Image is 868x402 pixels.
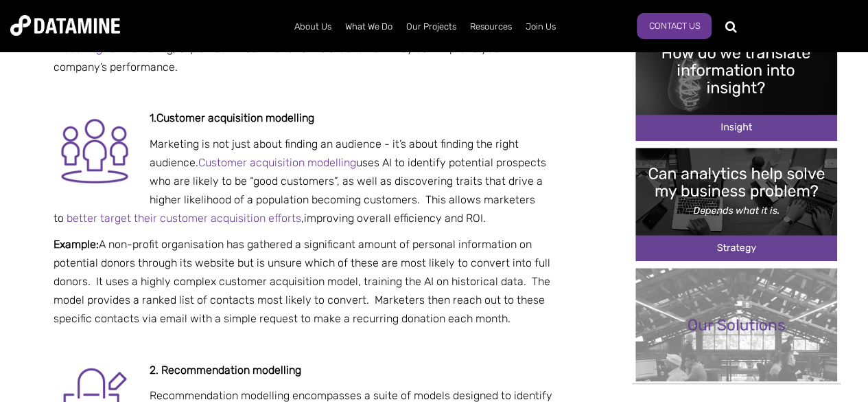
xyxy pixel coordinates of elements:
a: About Us [288,9,338,45]
strong: Example: [54,238,99,251]
a: Join Us [519,9,563,45]
span: 1. [150,111,156,124]
img: How do we translate insights cover image [635,27,837,140]
span: A non-profit organisation has gathered a significant amount of personal information on potential ... [54,238,550,326]
a: predictive modelling [54,23,532,55]
span: analytical and [54,23,532,55]
a: Resources [463,9,519,45]
strong: Customer acquisition modelling [156,111,314,124]
span: , [67,212,304,225]
img: Our Solutions [635,268,837,381]
a: What We Do [338,9,399,45]
span: Marketing is not just about finding an audience - it’s about finding the right audience. uses AI ... [54,137,546,225]
strong: 2. Recommendation modelling [150,364,301,377]
a: Our Projects [399,9,463,45]
img: Community icon [54,109,136,191]
a: Contact Us [637,13,712,39]
a: better target their customer acquisition efforts [67,212,301,225]
img: Datamine [10,15,120,36]
img: Can analytics solve my problem [635,148,837,261]
a: Customer acquisition modelling [198,156,356,169]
